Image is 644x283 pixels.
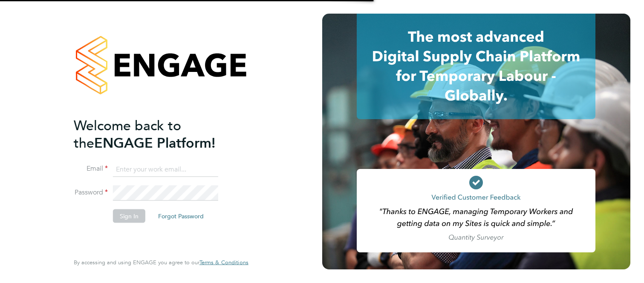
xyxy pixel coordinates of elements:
input: Enter your work email... [113,162,218,177]
label: Email [74,164,108,173]
span: Welcome back to the [74,117,181,151]
button: Forgot Password [151,209,211,223]
button: Sign In [113,209,145,223]
label: Password [74,188,108,197]
h2: ENGAGE Platform! [74,117,240,152]
span: Terms & Conditions [199,259,248,266]
span: By accessing and using ENGAGE you agree to our [74,259,248,266]
a: Terms & Conditions [199,259,248,266]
